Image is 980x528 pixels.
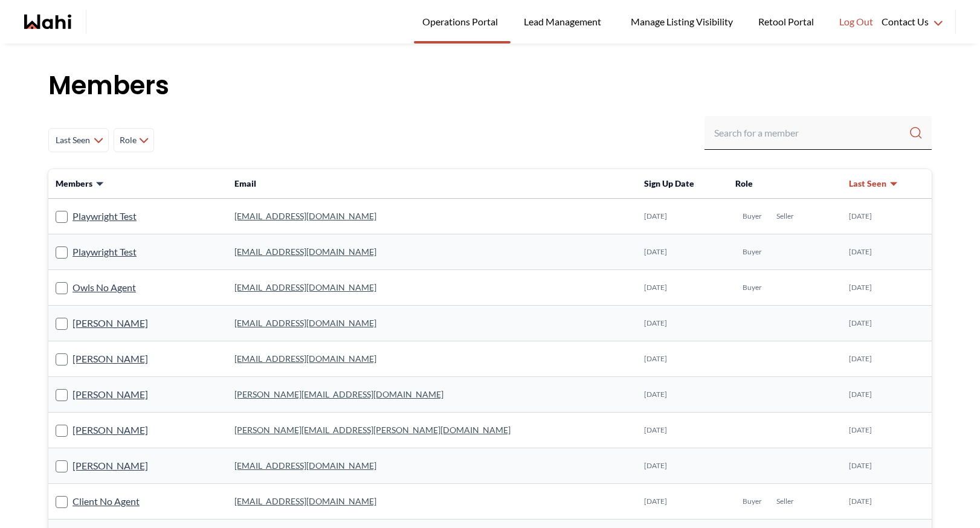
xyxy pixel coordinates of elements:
span: Operations Portal [422,14,502,30]
td: [DATE] [637,234,728,270]
span: Email [234,178,256,188]
a: [EMAIL_ADDRESS][DOMAIN_NAME] [234,318,376,328]
td: [DATE] [842,413,932,448]
span: Buyer [743,211,762,221]
span: Buyer [743,283,762,292]
td: [DATE] [842,270,932,306]
span: Role [119,129,137,151]
td: [DATE] [842,448,932,484]
a: Playwright Test [73,208,137,224]
a: [EMAIL_ADDRESS][DOMAIN_NAME] [234,246,376,257]
a: [PERSON_NAME] [73,422,148,438]
span: Buyer [743,247,762,257]
input: Search input [714,122,909,144]
a: Wahi homepage [24,14,71,29]
td: [DATE] [842,484,932,520]
span: Seller [776,211,794,221]
a: [PERSON_NAME][EMAIL_ADDRESS][PERSON_NAME][DOMAIN_NAME] [234,425,511,435]
a: [PERSON_NAME] [73,458,148,474]
td: [DATE] [637,448,728,484]
td: [DATE] [637,270,728,306]
a: [PERSON_NAME] [73,351,148,367]
span: Members [56,178,92,190]
a: Client No Agent [73,494,140,509]
a: Owls No Agent [73,280,136,295]
a: [EMAIL_ADDRESS][DOMAIN_NAME] [234,353,376,364]
td: [DATE] [842,306,932,341]
a: [EMAIL_ADDRESS][DOMAIN_NAME] [234,211,376,221]
span: Buyer [743,497,762,506]
a: [PERSON_NAME] [73,315,148,331]
span: Manage Listing Visibility [627,14,737,30]
td: [DATE] [637,306,728,341]
span: Retool Portal [758,14,817,30]
span: Last Seen [849,178,886,190]
a: [PERSON_NAME][EMAIL_ADDRESS][DOMAIN_NAME] [234,389,443,399]
span: Log Out [839,14,873,30]
button: Members [56,178,105,190]
td: [DATE] [637,484,728,520]
button: Last Seen [849,178,898,190]
td: [DATE] [842,377,932,413]
span: Last Seen [54,129,91,151]
a: [PERSON_NAME] [73,387,148,402]
a: [EMAIL_ADDRESS][DOMAIN_NAME] [234,496,376,506]
span: Seller [776,497,794,506]
span: Lead Management [524,14,605,30]
td: [DATE] [637,377,728,413]
td: [DATE] [637,341,728,377]
td: [DATE] [842,199,932,234]
td: [DATE] [637,199,728,234]
a: [EMAIL_ADDRESS][DOMAIN_NAME] [234,460,376,471]
h1: Members [48,68,932,104]
td: [DATE] [842,234,932,270]
a: [EMAIL_ADDRESS][DOMAIN_NAME] [234,282,376,292]
td: [DATE] [637,413,728,448]
td: [DATE] [842,341,932,377]
a: Playwright Test [73,244,137,260]
span: Role [735,178,753,188]
span: Sign Up Date [644,178,694,188]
